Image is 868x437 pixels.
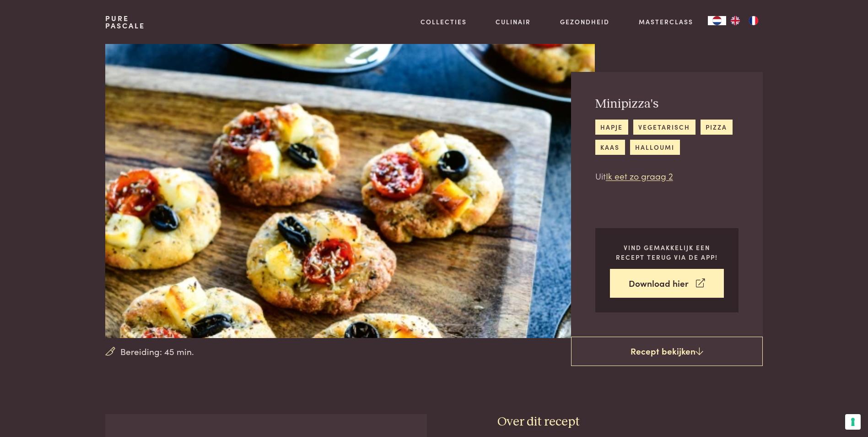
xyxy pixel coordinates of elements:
[726,16,744,25] a: EN
[701,120,733,135] a: pizza
[595,169,739,183] p: Uit
[610,243,724,262] p: Vind gemakkelijk een recept terug via de app!
[726,16,763,25] ul: Language list
[708,16,763,25] aside: Language selected: Nederlands
[633,120,695,135] a: vegetarisch
[708,16,726,25] div: Language
[497,414,763,430] h3: Over dit recept
[595,120,628,135] a: hapje
[571,337,763,366] a: Recept bekijken
[560,17,609,27] a: Gezondheid
[610,269,724,298] a: Download hier
[845,414,861,430] button: Uw voorkeuren voor toestemming voor trackingtechnologieën
[708,16,726,25] a: NL
[639,17,693,27] a: Masterclass
[421,17,467,27] a: Collecties
[606,169,673,182] a: Ik eet zo graag 2
[595,140,625,155] a: kaas
[496,17,531,27] a: Culinair
[595,96,739,112] h2: Minipizza's
[120,345,194,358] span: Bereiding: 45 min.
[105,15,145,29] a: PurePascale
[105,44,594,338] img: Minipizza's
[630,140,680,155] a: halloumi
[744,16,763,25] a: FR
